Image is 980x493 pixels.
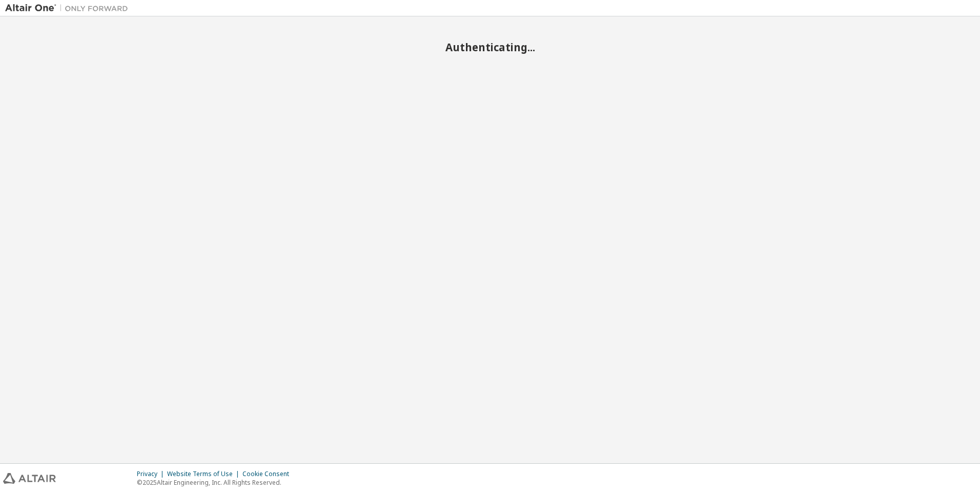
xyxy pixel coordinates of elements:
[5,40,975,54] h2: Authenticating...
[137,470,167,478] div: Privacy
[167,470,242,478] div: Website Terms of Use
[3,473,56,484] img: altair_logo.svg
[5,3,133,13] img: Altair One
[137,478,295,487] p: © 2025 Altair Engineering, Inc. All Rights Reserved.
[242,470,295,478] div: Cookie Consent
